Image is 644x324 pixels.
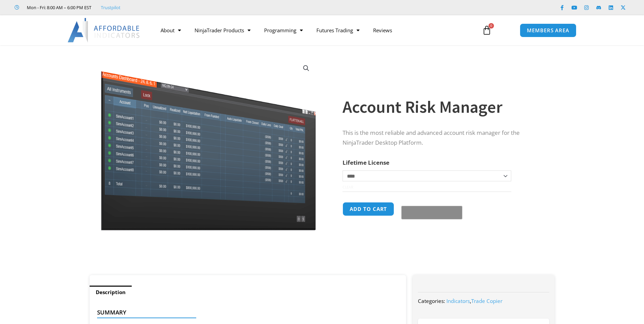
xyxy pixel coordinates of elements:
[154,22,188,38] a: About
[343,128,541,148] p: This is the most reliable and advanced account risk manager for the NinjaTrader Desktop Platform.
[366,22,399,38] a: Reviews
[527,28,569,33] span: MEMBERS AREA
[472,20,502,40] a: 0
[101,3,121,12] a: Trustpilot
[471,298,502,304] a: Trade Copier
[188,22,257,38] a: NinjaTrader Products
[154,22,474,38] nav: Menu
[446,298,470,304] a: Indicators
[343,185,353,190] a: Clear options
[343,159,389,166] label: Lifetime License
[520,23,576,37] a: MEMBERS AREA
[446,298,502,304] span: ,
[310,22,366,38] a: Futures Trading
[489,23,494,29] span: 0
[418,298,445,304] span: Categories:
[25,3,91,12] span: Mon - Fri: 8:00 AM – 6:00 PM EST
[90,286,132,299] a: Description
[97,309,393,316] h4: Summary
[257,22,310,38] a: Programming
[68,18,141,42] img: LogoAI | Affordable Indicators – NinjaTrader
[401,206,462,219] button: Buy with GPay
[343,95,541,119] h1: Account Risk Manager
[300,62,312,74] a: View full-screen image gallery
[343,202,394,216] button: Add to cart
[99,57,317,231] img: Screenshot 2024-08-26 15462845454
